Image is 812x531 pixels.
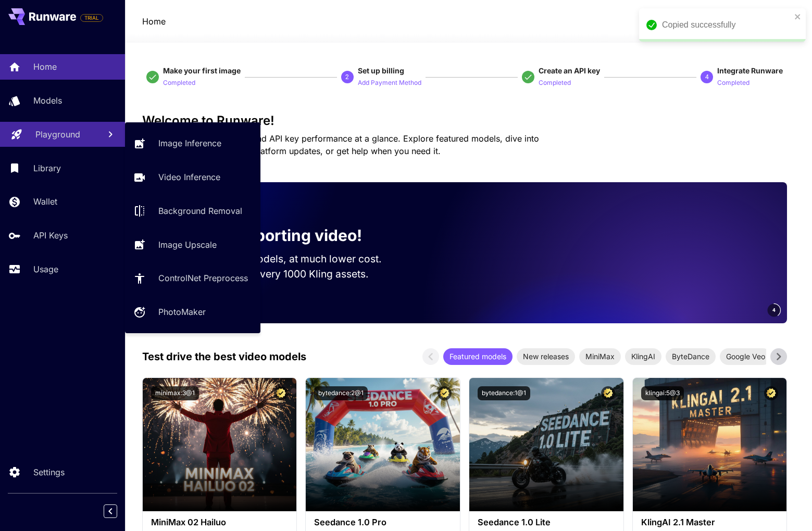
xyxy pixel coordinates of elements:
button: Collapse sidebar [104,504,117,518]
button: minimax:3@1 [151,386,199,400]
p: Now supporting video! [188,224,362,247]
span: TRIAL [81,14,103,22]
span: Featured models [443,351,513,362]
h3: Seedance 1.0 Pro [314,517,452,527]
nav: breadcrumb [142,15,166,28]
span: Google Veo [720,351,771,362]
span: ByteDance [666,351,716,362]
p: Library [33,162,61,174]
span: Add your payment card to enable full platform functionality. [80,11,103,24]
h3: KlingAI 2.1 Master [641,517,779,527]
a: Image Upscale [125,232,260,257]
div: Collapse sidebar [111,502,125,521]
span: Create an API key [539,66,600,75]
a: PhotoMaker [125,299,260,325]
p: Image Inference [158,137,221,149]
p: Completed [717,78,749,88]
span: KlingAI [625,351,661,362]
span: Set up billing [358,66,404,75]
p: Usage [33,263,58,275]
img: alt [469,378,623,511]
p: Home [33,60,57,73]
h3: MiniMax 02 Hailuo [151,517,289,527]
span: MiniMax [579,351,621,362]
p: API Keys [33,229,68,242]
p: Playground [35,128,80,141]
p: Test drive the best video models [142,349,306,364]
p: Models [33,94,62,107]
button: bytedance:1@1 [478,386,530,400]
a: Image Inference [125,131,260,156]
button: bytedance:2@1 [314,386,368,400]
button: close [794,12,802,21]
a: ControlNet Preprocess [125,265,260,291]
p: Run the best video models, at much lower cost. [159,251,402,267]
p: Home [142,15,166,28]
p: Video Inference [158,171,220,183]
div: Copied successfully [662,19,791,31]
img: alt [633,378,787,511]
p: Settings [33,466,65,478]
button: Certified Model – Vetted for best performance and includes a commercial license. [274,386,288,400]
span: Check out your usage stats and API key performance at a glance. Explore featured models, dive int... [142,133,539,156]
button: klingai:5@3 [641,386,684,400]
span: Make your first image [163,66,241,75]
a: Video Inference [125,165,260,190]
p: Wallet [33,195,57,208]
p: Completed [539,78,571,88]
button: Certified Model – Vetted for best performance and includes a commercial license. [764,386,778,400]
p: Background Removal [158,205,242,217]
span: 4 [772,306,776,314]
p: Completed [163,78,195,88]
span: Integrate Runware [717,66,783,75]
p: Save up to $500 for every 1000 Kling assets. [159,267,402,282]
button: Certified Model – Vetted for best performance and includes a commercial license. [601,386,615,400]
p: Image Upscale [158,238,217,251]
span: New releases [517,351,575,362]
p: PhotoMaker [158,306,206,318]
a: Background Removal [125,198,260,224]
p: 4 [705,72,709,82]
h3: Seedance 1.0 Lite [478,517,615,527]
h3: Welcome to Runware! [142,113,788,128]
img: alt [143,378,297,511]
p: ControlNet Preprocess [158,272,248,284]
p: Add Payment Method [358,78,421,88]
img: alt [306,378,460,511]
button: Certified Model – Vetted for best performance and includes a commercial license. [438,386,452,400]
p: 2 [345,72,349,82]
